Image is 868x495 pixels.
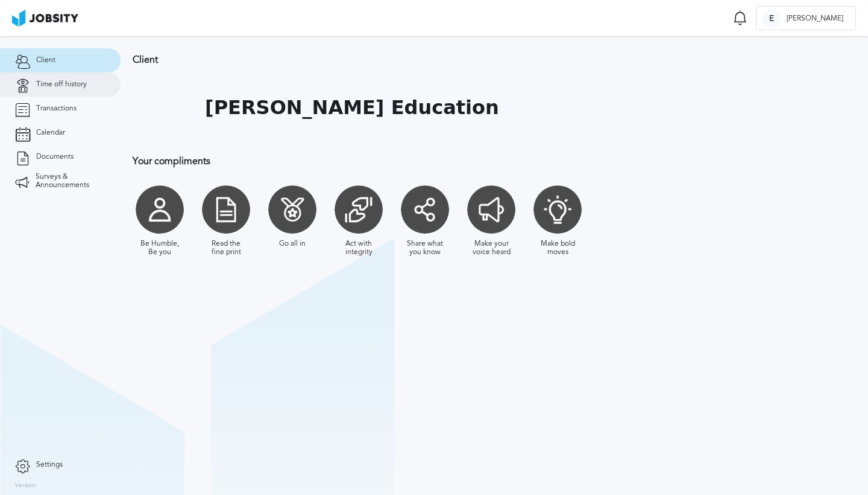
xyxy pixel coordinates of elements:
span: [PERSON_NAME] [781,14,849,23]
div: Act with integrity [338,240,380,257]
button: E[PERSON_NAME] [756,6,856,30]
h3: Your compliments [133,156,787,167]
img: ab4bad089aa723f57921c736e9817d99.png [12,10,78,27]
span: Surveys & Announcements [36,173,105,190]
div: Share what you know [404,240,446,257]
h1: [PERSON_NAME] Education [205,97,499,119]
span: Calendar [36,129,65,137]
span: Transactions [36,104,77,113]
span: Time off history [36,80,87,89]
div: Make bold moves [536,240,579,257]
label: Version: [15,482,37,490]
div: Read the fine print [205,240,247,257]
span: Settings [36,461,63,469]
div: Make your voice heard [470,240,512,257]
div: Be Humble, Be you [139,240,181,257]
span: Client [36,56,55,65]
div: E [763,10,781,28]
span: Documents [36,153,74,161]
h3: Client [133,54,787,65]
div: Go all in [279,240,306,248]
